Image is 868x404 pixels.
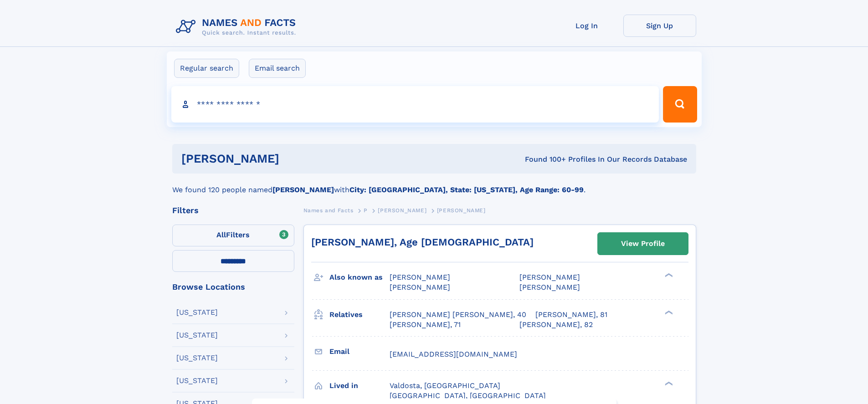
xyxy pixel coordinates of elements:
[378,205,426,216] a: [PERSON_NAME]
[329,378,390,394] h3: Lived in
[216,230,226,239] span: All
[176,332,218,339] div: [US_STATE]
[172,15,303,39] img: Logo Names and Facts
[176,354,218,362] div: [US_STATE]
[364,207,368,214] span: P
[390,320,461,330] a: [PERSON_NAME], 71
[378,207,426,214] span: [PERSON_NAME]
[519,283,580,291] span: [PERSON_NAME]
[550,15,623,37] a: Log In
[329,270,390,285] h3: Also known as
[390,381,500,390] span: Valdosta, [GEOGRAPHIC_DATA]
[663,86,697,123] button: Search Button
[174,59,239,78] label: Regular search
[390,391,546,400] span: [GEOGRAPHIC_DATA], [GEOGRAPHIC_DATA]
[663,309,673,315] div: ❯
[172,225,294,246] label: Filters
[171,86,659,123] input: search input
[535,310,607,320] a: [PERSON_NAME], 81
[311,236,534,248] a: [PERSON_NAME], Age [DEMOGRAPHIC_DATA]
[181,153,402,164] h1: [PERSON_NAME]
[176,309,218,316] div: [US_STATE]
[329,307,390,322] h3: Relatives
[598,233,688,255] a: View Profile
[172,283,294,291] div: Browse Locations
[621,233,665,254] div: View Profile
[663,380,673,386] div: ❯
[272,185,334,194] b: [PERSON_NAME]
[402,154,687,164] div: Found 100+ Profiles In Our Records Database
[390,283,450,291] span: [PERSON_NAME]
[623,15,696,37] a: Sign Up
[303,205,354,216] a: Names and Facts
[329,344,390,359] h3: Email
[390,310,526,320] a: [PERSON_NAME] [PERSON_NAME], 40
[249,59,306,78] label: Email search
[172,174,696,195] div: We found 120 people named with .
[349,185,584,194] b: City: [GEOGRAPHIC_DATA], State: [US_STATE], Age Range: 60-99
[390,350,517,358] span: [EMAIL_ADDRESS][DOMAIN_NAME]
[663,272,673,278] div: ❯
[176,377,218,384] div: [US_STATE]
[172,206,294,215] div: Filters
[364,205,368,216] a: P
[390,273,450,281] span: [PERSON_NAME]
[437,207,486,214] span: [PERSON_NAME]
[519,320,593,330] a: [PERSON_NAME], 82
[519,273,580,281] span: [PERSON_NAME]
